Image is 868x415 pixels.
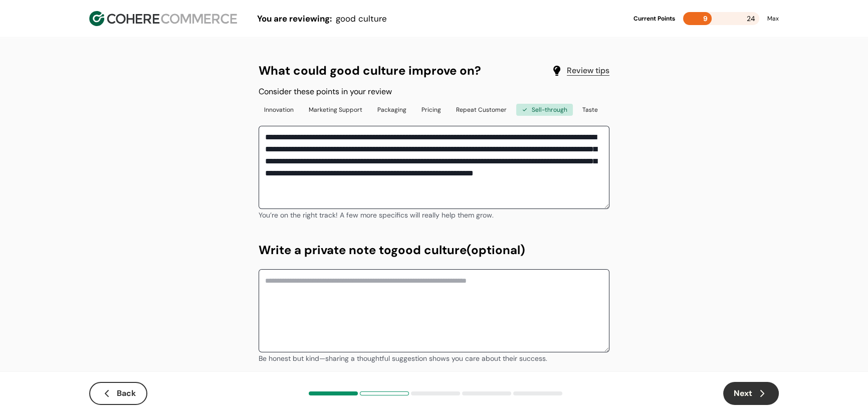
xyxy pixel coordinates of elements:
[89,382,147,405] button: Back
[372,104,412,116] div: Packaging
[723,382,779,405] button: Next
[303,104,368,116] div: Marketing Support
[259,86,609,98] div: Consider these points in your review
[516,104,573,116] div: Sell-through
[259,354,547,363] span: Be honest but kind—sharing a thoughtful suggestion shows you care about their success.
[567,65,609,77] a: Review tips
[259,104,299,116] div: Innovation
[703,14,708,23] span: 9
[259,62,609,80] div: What could good culture improve on?
[633,14,675,23] div: Current Points
[259,241,609,259] div: Write a private note to good culture (optional)
[416,104,447,116] div: Pricing
[259,211,494,220] span: You’re on the right track! A few more specifics will really help them grow.
[767,14,779,23] div: Max
[89,11,237,26] img: Cohere Logo
[257,13,332,24] span: You are reviewing:
[451,104,512,116] div: Repeat Customer
[577,104,603,116] div: Taste
[747,12,755,25] span: 24
[336,13,387,24] span: good culture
